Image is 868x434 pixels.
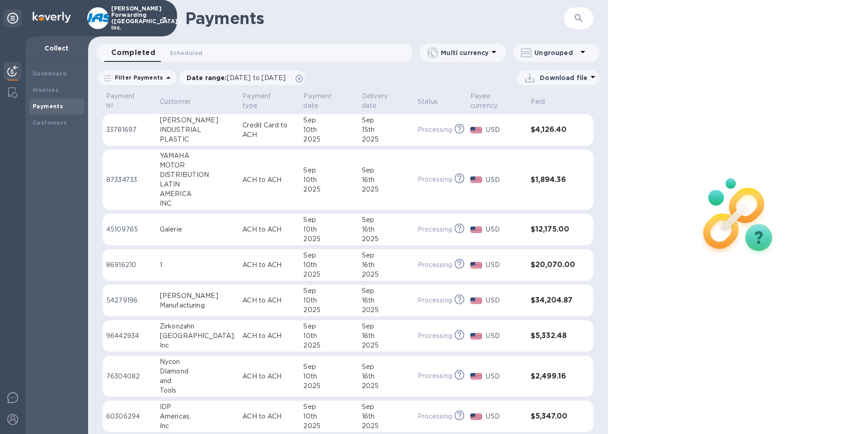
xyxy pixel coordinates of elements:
[160,421,235,431] div: Inc
[160,260,235,270] div: 1
[160,97,202,106] span: Customer
[418,296,452,305] p: Processing
[540,73,587,82] p: Download file
[242,331,296,341] p: ACH to ACH
[242,91,296,111] span: Payment type
[486,331,523,341] p: USD
[33,12,71,23] img: Logo
[160,331,235,341] div: [GEOGRAPHIC_DATA],
[160,357,235,367] div: Nycon
[531,296,575,305] h3: $34,204.87
[418,412,452,421] p: Processing
[362,225,410,234] div: 16th
[242,260,296,270] p: ACH to ACH
[486,175,523,185] p: USD
[160,341,235,350] div: Inc
[303,225,354,234] div: 10th
[303,135,354,144] div: 2025
[179,71,305,85] div: Date range:[DATE] to [DATE]
[111,5,157,31] p: [PERSON_NAME] Forwarding ([GEOGRAPHIC_DATA]), Inc.
[470,227,483,233] img: USD
[486,412,523,421] p: USD
[303,185,354,194] div: 2025
[106,175,153,185] p: 87334733
[160,199,235,208] div: INC.
[160,322,235,331] div: Zirkonzahn
[531,97,545,106] p: Paid
[362,381,410,391] div: 2025
[242,412,296,421] p: ACH to ACH
[106,125,153,135] p: 33781697
[418,225,452,234] p: Processing
[160,151,235,161] div: YAMAHA
[531,261,575,269] h3: $20,070.00
[362,412,410,421] div: 16th
[486,372,523,381] p: USD
[33,70,67,77] b: Dashboard
[531,225,575,234] h3: $12,175.00
[486,260,523,270] p: USD
[170,48,202,58] span: Scheduled
[303,260,354,270] div: 10th
[486,225,523,234] p: USD
[470,333,483,339] img: USD
[160,135,235,144] div: PLASTIC
[303,234,354,244] div: 2025
[106,412,153,421] p: 60306294
[303,270,354,279] div: 2025
[362,234,410,244] div: 2025
[106,91,153,111] span: Payment №
[242,225,296,234] p: ACH to ACH
[160,116,235,125] div: [PERSON_NAME]
[160,402,235,412] div: IDP
[418,175,452,184] p: Processing
[160,367,235,376] div: DIamond
[362,215,410,225] div: Sep
[303,331,354,341] div: 10th
[4,9,22,27] div: Unpin categories
[303,91,342,111] p: Payment date
[160,291,235,301] div: [PERSON_NAME]
[33,44,81,53] p: Collect
[362,270,410,279] div: 2025
[303,402,354,412] div: Sep
[362,322,410,331] div: Sep
[531,412,575,421] h3: $5,347.00
[33,103,63,110] b: Payments
[160,189,235,199] div: AMERICA
[531,176,575,184] h3: $1,894.36
[486,296,523,305] p: USD
[303,166,354,175] div: Sep
[362,125,410,135] div: 15th
[303,322,354,331] div: Sep
[362,260,410,270] div: 16th
[303,215,354,225] div: Sep
[160,301,235,310] div: Manufacturing
[362,135,410,144] div: 2025
[33,86,59,93] b: Invoices
[362,286,410,296] div: Sep
[160,180,235,189] div: LATIN
[418,371,452,381] p: Processing
[303,91,354,111] span: Payment date
[362,372,410,381] div: 16th
[418,260,452,270] p: Processing
[160,170,235,180] div: DISTRIBUTION
[160,376,235,386] div: and
[362,305,410,315] div: 2025
[303,421,354,431] div: 2025
[418,331,452,341] p: Processing
[362,185,410,194] div: 2025
[362,341,410,350] div: 2025
[303,116,354,125] div: Sep
[303,125,354,135] div: 10th
[470,91,512,111] p: Payee currency
[418,97,450,106] span: Status
[362,296,410,305] div: 16th
[242,91,284,111] p: Payment type
[160,386,235,395] div: Tools
[160,161,235,170] div: MOTOR
[362,251,410,260] div: Sep
[160,225,235,234] div: Galerie
[106,372,153,381] p: 76304082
